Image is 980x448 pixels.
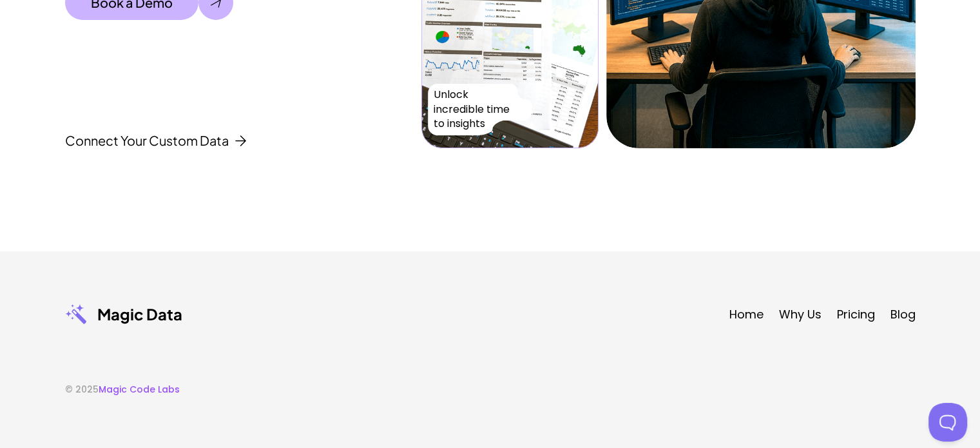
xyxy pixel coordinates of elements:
a: Magic Data [65,303,182,325]
a: Blog [890,306,916,322]
iframe: Toggle Customer Support [928,403,967,442]
p: Unlock incredible time to insights [434,88,515,131]
a: Magic Code Labs [99,383,180,396]
p: Connect Your Custom Data [65,133,229,148]
p: Magic Data [97,304,182,324]
a: Pricing [837,306,875,322]
a: Why Us [779,306,821,322]
p: © 2025 [65,383,180,396]
a: Connect Your Custom Data [65,133,246,148]
a: Home [729,306,764,322]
